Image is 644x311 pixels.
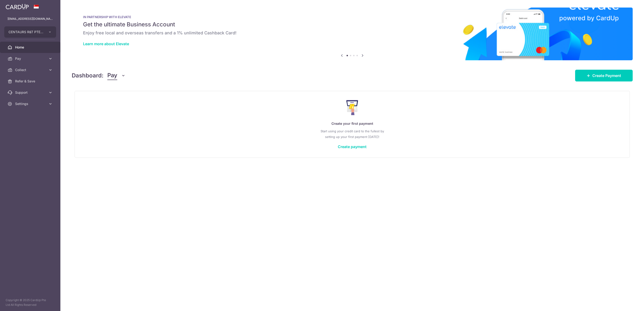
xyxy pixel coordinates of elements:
img: CardUp [6,4,29,9]
h5: Get the ultimate Business Account [83,21,621,28]
span: Create Payment [592,73,621,78]
a: Create payment [338,144,367,149]
span: Pay [107,71,117,80]
p: Create your first payment [84,121,620,126]
span: Collect [15,68,46,72]
iframe: Opens a widget where you can find more information [614,297,639,309]
a: Learn more about Elevate [83,41,129,46]
button: CENTAURS R&T PTE. LTD. [4,26,56,38]
img: Renovation banner [72,8,633,60]
span: Home [15,45,46,50]
span: Support [15,90,46,95]
p: IN PARTNERSHIP WITH ELEVATE [83,15,621,19]
span: Refer & Save [15,79,46,84]
p: [EMAIL_ADDRESS][DOMAIN_NAME] [8,16,53,21]
h4: Dashboard: [72,71,104,80]
button: Pay [107,71,125,80]
h6: Enjoy free local and overseas transfers and a 1% unlimited Cashback Card! [83,30,621,36]
img: Make Payment [346,100,358,115]
a: Create Payment [575,70,633,81]
span: Pay [15,56,46,61]
span: CENTAURS R&T PTE. LTD. [8,30,43,34]
span: Settings [15,101,46,106]
p: Start using your credit card to the fullest by setting up your first payment [DATE]! [84,128,620,140]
